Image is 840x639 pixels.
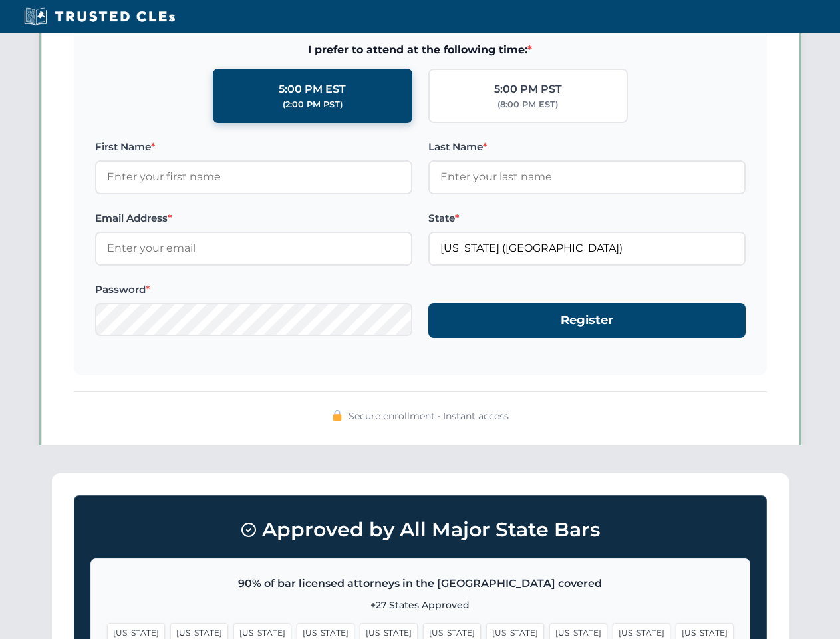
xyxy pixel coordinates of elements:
[95,232,412,265] input: Enter your email
[494,81,562,98] div: 5:00 PM PST
[428,303,746,338] button: Register
[428,139,746,155] label: Last Name
[95,210,412,226] label: Email Address
[95,41,746,59] span: I prefer to attend at the following time:
[428,232,746,265] input: Florida (FL)
[95,282,412,298] label: Password
[107,598,734,612] p: +27 States Approved
[428,210,746,226] label: State
[279,81,346,98] div: 5:00 PM EST
[20,7,179,27] img: Trusted CLEs
[95,160,412,194] input: Enter your first name
[90,512,750,548] h3: Approved by All Major State Bars
[349,409,509,423] span: Secure enrollment • Instant access
[497,98,558,111] div: (8:00 PM EST)
[283,98,343,111] div: (2:00 PM PST)
[107,575,734,592] p: 90% of bar licensed attorneys in the [GEOGRAPHIC_DATA] covered
[428,160,746,194] input: Enter your last name
[95,139,412,155] label: First Name
[332,410,343,421] img: 🔒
